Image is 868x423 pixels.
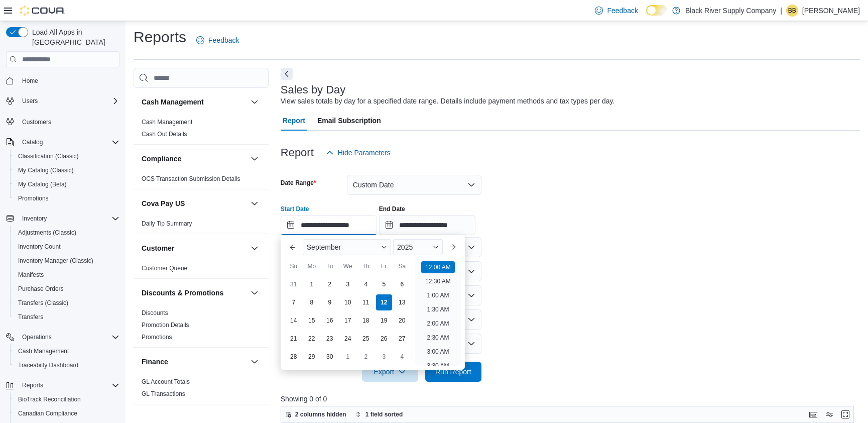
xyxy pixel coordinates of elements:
[351,408,407,420] button: 1 field sorted
[14,345,119,357] span: Cash Management
[142,333,172,341] span: Promotions
[249,242,261,254] button: Customer
[358,258,374,274] div: Th
[18,74,119,87] span: Home
[22,333,52,341] span: Operations
[142,198,185,208] h3: Cova Pay US
[445,239,461,255] button: Next month
[142,130,187,138] span: Cash Out Details
[134,27,186,47] h1: Reports
[2,114,123,129] button: Customers
[142,322,189,329] a: Promotion Details
[142,288,223,298] h3: Discounts & Promotions
[2,135,123,149] button: Catalog
[14,359,82,371] a: Traceabilty Dashboard
[423,289,453,301] li: 1:00 AM
[780,5,782,17] p: |
[802,5,860,17] p: [PERSON_NAME]
[249,96,261,108] button: Cash Management
[18,299,68,307] span: Transfers (Classic)
[18,331,119,343] span: Operations
[10,358,123,372] button: Traceabilty Dashboard
[281,96,615,107] div: View sales totals by day for a specified date range. Details include payment methods and tax type...
[307,243,341,251] span: September
[281,205,309,213] label: Start Date
[134,218,269,234] div: Cova Pay US
[685,5,776,17] p: Black River Supply Company
[379,205,405,213] label: End Date
[394,312,410,329] div: day-20
[142,390,185,397] a: GL Transactions
[423,318,453,330] li: 2:00 AM
[397,243,413,251] span: 2025
[376,294,392,310] div: day-12
[10,163,123,177] button: My Catalog (Classic)
[2,378,123,392] button: Reports
[14,192,119,204] span: Promotions
[340,276,356,292] div: day-3
[14,178,119,190] span: My Catalog (Beta)
[208,35,239,45] span: Feedback
[14,164,119,176] span: My Catalog (Classic)
[358,276,374,292] div: day-4
[340,312,356,329] div: day-17
[14,283,119,295] span: Purchase Orders
[607,6,638,16] span: Feedback
[394,331,410,347] div: day-27
[22,215,47,223] span: Inventory
[22,381,43,389] span: Reports
[394,276,410,292] div: day-6
[286,312,302,329] div: day-14
[142,243,246,253] button: Customer
[134,116,269,144] div: Cash Management
[142,154,181,164] h3: Compliance
[281,215,377,235] input: Press the down key to enter a popover containing a calendar. Press the escape key to close the po...
[358,312,374,329] div: day-18
[14,241,119,253] span: Inventory Count
[142,131,187,138] a: Cash Out Details
[322,294,338,310] div: day-9
[18,136,119,148] span: Catalog
[142,175,240,182] a: OCS Transaction Submission Details
[18,116,55,128] a: Customers
[435,367,471,377] span: Run Report
[14,255,97,267] a: Inventory Manager (Classic)
[249,197,261,209] button: Cova Pay US
[10,296,123,310] button: Transfers (Classic)
[281,408,350,420] button: 2 columns hidden
[317,111,381,131] span: Email Subscription
[807,408,819,420] button: Keyboard shortcuts
[22,97,38,105] span: Users
[304,294,320,310] div: day-8
[423,332,453,344] li: 2:30 AM
[415,259,461,366] ul: Time
[10,268,123,282] button: Manifests
[142,220,192,227] a: Daily Tip Summary
[304,276,320,292] div: day-1
[303,239,391,255] div: Button. Open the month selector. September is currently selected.
[368,362,412,382] span: Export
[322,331,338,347] div: day-23
[646,5,667,16] input: Dark Mode
[142,154,246,164] button: Compliance
[14,178,71,190] a: My Catalog (Beta)
[394,294,410,310] div: day-13
[338,148,391,158] span: Hide Parameters
[2,94,123,108] button: Users
[134,307,269,347] div: Discounts & Promotions
[394,258,410,274] div: Sa
[467,267,475,275] button: Open list of options
[340,294,356,310] div: day-10
[18,180,67,188] span: My Catalog (Beta)
[22,118,51,126] span: Customers
[281,68,293,80] button: Next
[192,30,243,50] a: Feedback
[18,409,77,417] span: Canadian Compliance
[347,175,481,195] button: Custom Date
[14,164,78,176] a: My Catalog (Classic)
[14,227,80,239] a: Adjustments (Classic)
[340,349,356,365] div: day-1
[376,258,392,274] div: Fr
[421,275,455,287] li: 12:30 AM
